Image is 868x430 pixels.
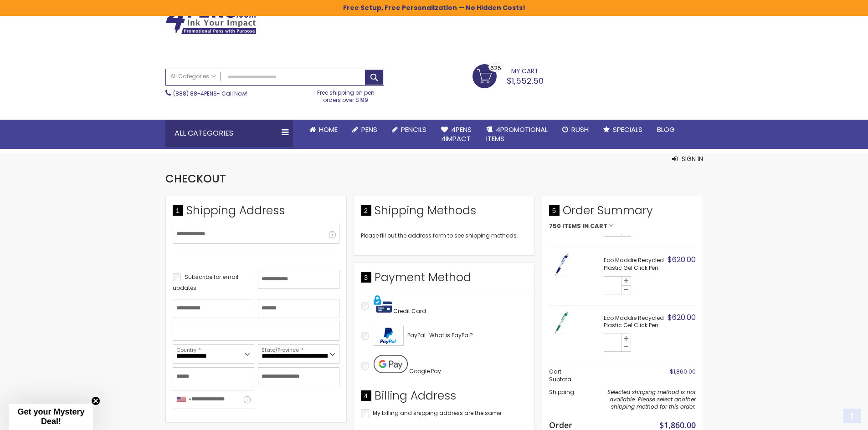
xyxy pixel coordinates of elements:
span: Subscribe for email updates [173,273,238,292]
a: Blog [650,120,682,140]
span: 4Pens 4impact [441,125,472,143]
a: What is PayPal? [429,330,473,341]
span: $620.00 [668,254,696,265]
img: 4Pens Custom Pens and Promotional Products [165,5,257,35]
a: Specials [596,120,650,140]
div: Shipping Methods [361,203,528,223]
span: $1,552.50 [507,75,544,86]
a: Home [302,120,345,140]
a: Pens [345,120,385,140]
span: Home [319,125,338,134]
span: Sign In [682,154,703,163]
span: Shipping [549,388,574,396]
span: Pens [361,125,377,134]
img: Eco Maddie Recycled Plastic Gel Click Pen-Navy Blue [549,253,574,278]
span: $620.00 [668,312,696,323]
span: Rush [571,125,589,134]
div: Shipping Address [173,203,339,223]
a: 4Pens4impact [434,120,479,149]
span: Selected shipping method is not available. Please select another shipping method for this order. [607,388,696,410]
span: All Categories [170,73,216,80]
a: Rush [555,120,596,140]
img: Acceptance Mark [373,326,404,346]
span: 4PROMOTIONAL ITEMS [486,125,548,143]
button: Close teaser [91,396,100,405]
div: All Categories [165,120,293,147]
a: (888) 88-4PENS [173,90,217,97]
img: Pay with Google Pay [374,355,408,373]
strong: Eco Maddie Recycled Plastic Gel Click Pen [604,257,665,271]
img: Eco Maddie Recycled Plastic Gel Click Pen-Green [549,310,574,335]
span: 750 [549,223,561,229]
span: Blog [657,125,675,134]
span: Specials [613,125,642,134]
a: Pencils [385,120,434,140]
img: Pay with credit card [374,295,392,313]
span: PayPal [407,331,426,339]
span: What is PayPal? [429,331,473,339]
span: Pencils [401,125,426,134]
iframe: Google Customer Reviews [793,405,868,430]
span: Credit Card [393,307,426,315]
a: All Categories [166,69,221,84]
span: Items in Cart [562,223,607,229]
div: Billing Address [361,388,528,408]
div: Free shipping on pen orders over $199 [308,86,384,104]
button: Sign In [672,154,703,163]
div: Get your Mystery Deal!Close teaser [9,404,93,430]
th: Cart Subtotal [549,365,584,386]
div: Payment Method [361,270,528,290]
span: My billing and shipping address are the same [373,409,501,417]
div: Please fill out the address form to see shipping methods. [361,232,528,239]
span: $1,860.00 [670,368,696,375]
a: 4PROMOTIONALITEMS [479,120,555,149]
span: Get your Mystery Deal! [17,407,84,426]
span: 625 [490,64,501,72]
strong: Eco Maddie Recycled Plastic Gel Click Pen [604,314,665,329]
a: $1,552.50 625 [473,64,544,87]
span: Checkout [165,171,226,186]
span: Order Summary [549,203,696,223]
span: Google Pay [409,367,441,375]
div: United States: +1 [173,390,194,409]
span: - Call Now! [173,90,247,97]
